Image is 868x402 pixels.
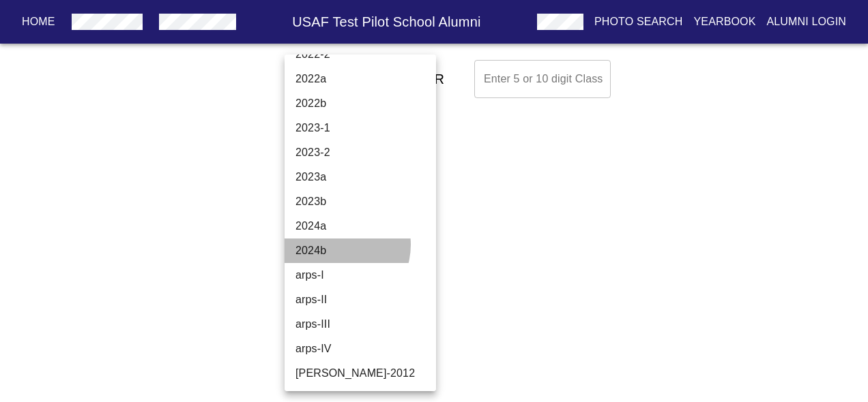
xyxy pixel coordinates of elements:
li: arps-III [285,312,446,337]
li: 2022-2 [285,42,446,67]
li: 2022b [285,91,446,116]
li: 2023-2 [285,140,446,165]
li: 2023b [285,189,446,214]
li: 2024a [285,214,446,238]
li: arps-IV [285,337,446,361]
li: arps-I [285,263,446,288]
li: 2024b [285,238,446,263]
li: 2023-1 [285,116,446,140]
li: 2022a [285,67,446,91]
li: 2023a [285,165,446,189]
li: arps-II [285,288,446,312]
li: [PERSON_NAME]-2012 [285,361,446,386]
